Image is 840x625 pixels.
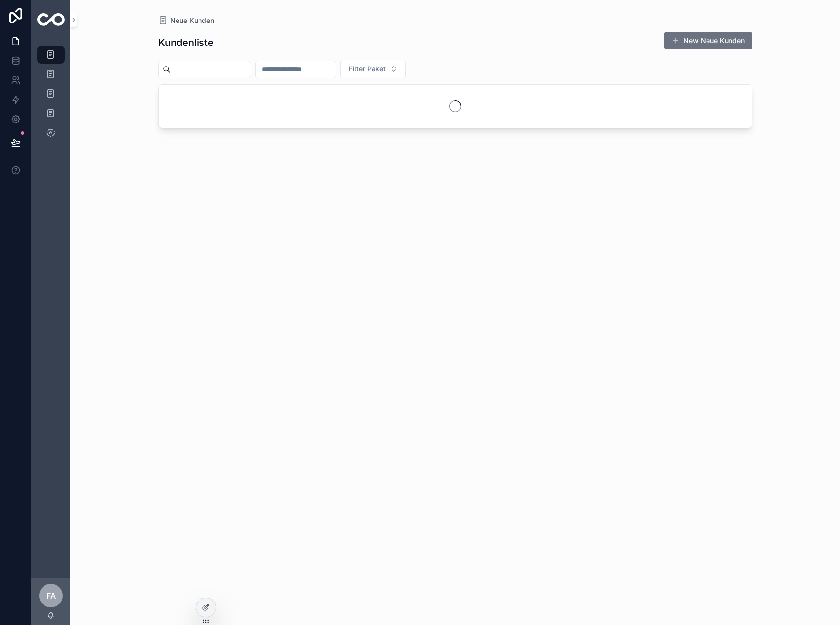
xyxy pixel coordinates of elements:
[664,32,752,49] button: New Neue Kunden
[349,64,386,74] span: Filter Paket
[37,13,65,26] img: App logo
[340,60,406,78] button: Select Button
[158,16,214,25] a: Neue Kunden
[31,39,70,155] div: scrollable content
[170,16,214,25] span: Neue Kunden
[158,36,214,49] h1: Kundenliste
[46,590,56,602] span: FA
